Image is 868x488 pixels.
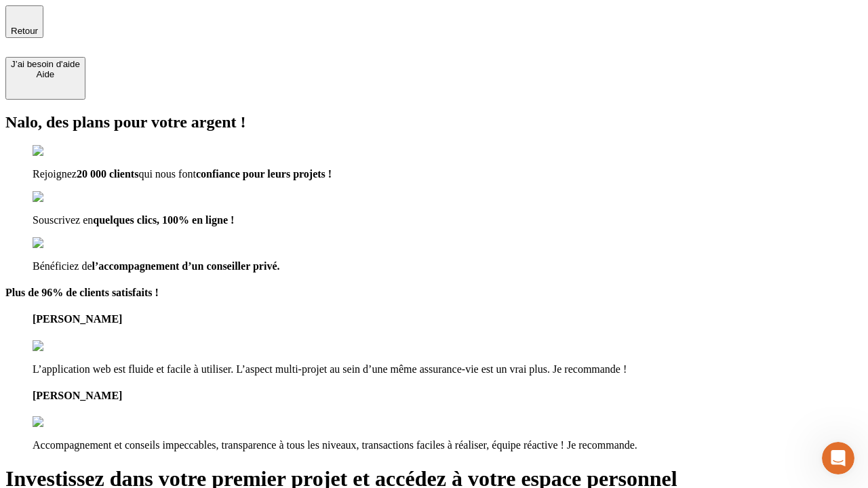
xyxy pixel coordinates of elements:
h2: Nalo, des plans pour votre argent ! [5,113,863,131]
span: Retour [11,26,38,36]
h4: Plus de 96% de clients satisfaits ! [5,287,863,299]
img: reviews stars [33,340,100,352]
img: checkmark [33,191,91,203]
img: reviews stars [33,416,100,428]
span: l’accompagnement d’un conseiller privé. [92,260,280,272]
img: checkmark [33,237,91,249]
span: quelques clics, 100% en ligne ! [93,214,234,226]
button: Retour [5,5,43,38]
img: checkmark [33,145,91,157]
span: Souscrivez en [33,214,93,226]
h4: [PERSON_NAME] [33,313,863,325]
iframe: Intercom live chat [822,442,854,474]
p: L’application web est fluide et facile à utiliser. L’aspect multi-projet au sein d’une même assur... [33,363,863,375]
p: Accompagnement et conseils impeccables, transparence à tous les niveaux, transactions faciles à r... [33,439,863,451]
div: J’ai besoin d'aide [11,59,80,69]
span: 20 000 clients [77,168,139,180]
span: qui nous font [138,168,195,180]
span: confiance pour leurs projets ! [196,168,332,180]
span: Bénéficiez de [33,260,92,272]
h4: [PERSON_NAME] [33,390,863,402]
div: Aide [11,69,80,79]
button: J’ai besoin d'aideAide [5,57,85,100]
span: Rejoignez [33,168,77,180]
